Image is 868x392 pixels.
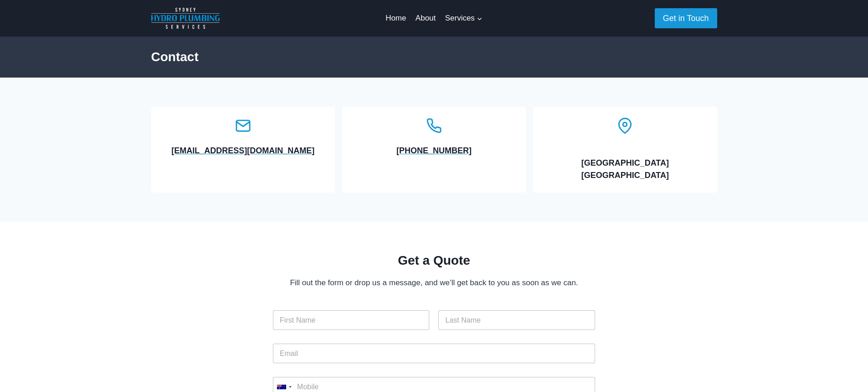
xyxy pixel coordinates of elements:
[273,251,595,270] h2: Get a Quote
[151,47,717,67] h2: Contact
[273,344,595,363] input: Email
[151,8,220,29] img: Sydney Hydro Plumbing Logo
[353,134,515,157] a: [PHONE_NUMBER]
[655,8,717,28] a: Get in Touch
[411,7,441,29] a: About
[162,134,324,157] a: [EMAIL_ADDRESS][DOMAIN_NAME]
[438,310,595,330] input: Last Name
[381,7,411,29] a: Home
[440,7,487,29] a: Services
[273,277,595,289] p: Fill out the form or drop us a message, and we’ll get back to you as soon as we can.
[544,146,706,182] h6: [GEOGRAPHIC_DATA] [GEOGRAPHIC_DATA]
[445,12,483,24] span: Services
[273,310,429,330] input: First Name
[381,7,487,29] nav: Primary Navigation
